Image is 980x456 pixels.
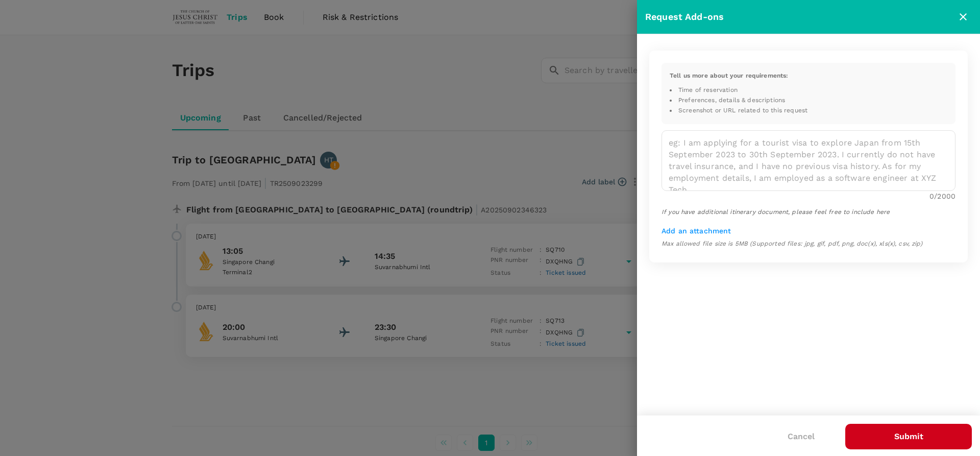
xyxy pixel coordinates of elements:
[670,106,947,116] li: Screenshot or URL related to this request
[845,424,972,449] button: Submit
[670,95,947,106] li: Preferences, details & descriptions
[670,85,947,95] li: Time of reservation
[661,240,922,247] span: Max allowed file size is 5MB (Supported files: jpg, gif, pdf, png, doc(x), xls(x), csv, zip)
[954,8,972,26] button: close
[929,191,955,201] p: 0 /2000
[661,227,731,235] span: Add an attachment
[773,424,829,449] button: Cancel
[670,71,947,81] div: Tell us more about your requirements:
[645,10,954,25] div: Request Add-ons
[661,207,955,218] div: If you have additional itinerary document, please feel free to include here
